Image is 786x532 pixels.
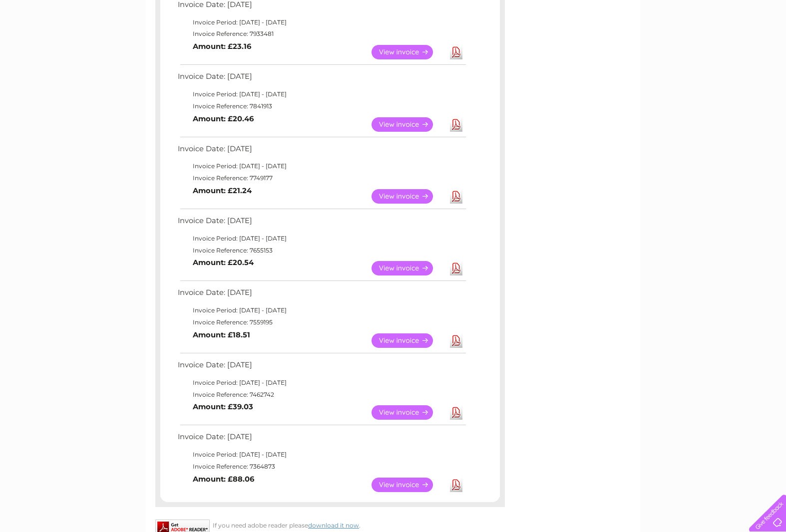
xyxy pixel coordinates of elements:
td: Invoice Reference: 7841913 [175,100,467,112]
td: Invoice Period: [DATE] - [DATE] [175,449,467,461]
a: View [372,117,445,132]
a: View [372,478,445,492]
b: Amount: £21.24 [193,186,252,195]
a: Download [450,45,462,59]
td: Invoice Period: [DATE] - [DATE] [175,233,467,245]
a: Download [450,333,462,348]
div: Clear Business is a trading name of Verastar Limited (registered in [GEOGRAPHIC_DATA] No. 3667643... [158,5,630,48]
b: Amount: £88.06 [193,475,254,484]
td: Invoice Reference: 7462742 [175,389,467,401]
a: Blog [699,42,714,50]
td: Invoice Reference: 7749177 [175,172,467,184]
td: Invoice Date: [DATE] [175,214,467,233]
td: Invoice Reference: 7933481 [175,28,467,40]
td: Invoice Reference: 7364873 [175,461,467,473]
td: Invoice Reference: 7655153 [175,245,467,257]
b: Amount: £20.54 [193,258,254,267]
img: logo.png [27,26,78,56]
a: View [372,45,445,59]
a: Log out [753,42,777,50]
a: View [372,333,445,348]
a: Download [450,261,462,275]
b: Amount: £23.16 [193,42,251,51]
a: Water [610,42,629,50]
a: 0333 014 3131 [598,5,667,17]
td: Invoice Date: [DATE] [175,70,467,88]
td: Invoice Date: [DATE] [175,430,467,449]
a: download it now [308,522,359,529]
b: Amount: £20.46 [193,114,254,123]
div: If you need adobe reader please . [155,520,505,529]
td: Invoice Period: [DATE] - [DATE] [175,377,467,389]
a: Download [450,405,462,420]
a: Download [450,117,462,132]
a: Download [450,189,462,204]
td: Invoice Date: [DATE] [175,286,467,304]
td: Invoice Date: [DATE] [175,142,467,161]
a: Contact [720,42,744,50]
a: View [372,405,445,420]
td: Invoice Period: [DATE] - [DATE] [175,88,467,100]
a: Energy [635,42,657,50]
b: Amount: £18.51 [193,330,250,339]
a: View [372,189,445,204]
a: Telecoms [663,42,693,50]
td: Invoice Period: [DATE] - [DATE] [175,304,467,316]
td: Invoice Period: [DATE] - [DATE] [175,160,467,172]
td: Invoice Date: [DATE] [175,358,467,377]
a: View [372,261,445,275]
a: Download [450,478,462,492]
td: Invoice Period: [DATE] - [DATE] [175,16,467,28]
td: Invoice Reference: 7559195 [175,316,467,328]
b: Amount: £39.03 [193,402,253,411]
